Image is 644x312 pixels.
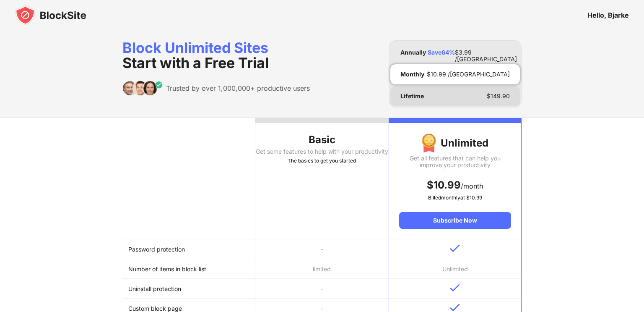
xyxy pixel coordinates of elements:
div: The basics to get you started [255,157,388,165]
div: Save 64 % [428,49,455,56]
td: - [255,239,388,259]
div: Block Unlimited Sites [122,40,310,71]
div: Monthly [400,71,424,78]
img: v-blue.svg [450,244,460,252]
div: Lifetime [400,93,424,100]
div: Subscribe Now [399,212,511,229]
div: Billed monthly at $ 10.99 [399,194,511,202]
td: Unlimited [389,259,522,279]
div: Get some features to help with your productivity [255,148,388,155]
div: Basic [255,133,388,147]
span: $ 10.99 [427,179,461,191]
div: $ 149.90 [487,93,510,100]
td: Password protection [122,239,255,259]
img: v-blue.svg [450,304,460,312]
td: Number of items in block list [122,259,255,279]
div: Annually [400,49,426,56]
td: Uninstall protection [122,279,255,299]
div: /month [399,178,511,192]
img: trusted-by.svg [122,81,163,96]
div: $ 3.99 /[GEOGRAPHIC_DATA] [455,49,517,56]
td: - [255,279,388,299]
span: Start with a Free Trial [122,54,269,71]
img: blocksite-icon-black.svg [15,5,86,25]
div: Hello, Bjarke [587,11,629,19]
img: img-premium-medal [421,133,436,153]
div: $ 10.99 /[GEOGRAPHIC_DATA] [427,71,510,78]
div: Get all features that can help you improve your productivity [399,155,511,168]
div: Trusted by over 1,000,000+ productive users [166,84,310,92]
img: v-blue.svg [450,284,460,292]
td: limited [255,259,388,279]
div: Unlimited [399,133,511,153]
